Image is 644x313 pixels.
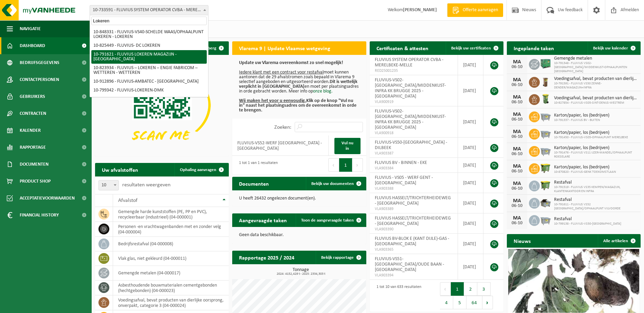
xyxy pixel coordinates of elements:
span: Karton/papier, los (bedrijven) [554,113,609,118]
div: 06-10 [510,169,524,174]
button: Previous [440,282,451,296]
span: Ophaling aanvragen [180,168,216,172]
span: Verberg [201,46,216,50]
td: [DATE] [458,173,483,193]
div: 06-10 [510,100,524,105]
span: Gemengde metalen [554,56,637,61]
h2: Aangevraagde taken [232,213,294,227]
a: Bekijk uw kalender [588,41,640,55]
span: 10-791450 - FLUVIUS-VS05-OPHAALPUNT MERELBEKE [554,135,628,140]
a: Vul nu in [334,138,361,154]
li: 10-791621 - FLUVIUS LOKEREN MAGAZIJN - [GEOGRAPHIC_DATA] [91,50,207,64]
span: Afvalstof [118,198,137,203]
div: MA [510,215,524,221]
span: Bedrijfsgegevens [20,54,59,71]
button: 64 [466,296,482,309]
span: Product Shop [20,173,51,190]
p: U heeft 26432 ongelezen document(en). [239,196,359,201]
td: gemengde harde kunststoffen (PE, PP en PVC), recycleerbaar (industrieel) (04-000001) [113,207,229,222]
span: 10-927854 - FLUVIUS-VS05-SINT-DENIJS-WESTREM [554,101,637,105]
img: WB-5000-GAL-GY-01 [540,197,551,208]
span: 10-799138 - FLUVIUS-VS50-[GEOGRAPHIC_DATA] [554,222,621,226]
td: gemengde metalen (04-000017) [113,266,229,280]
a: Toon de aangevraagde taken [296,213,366,227]
img: WB-1100-HPE-GN-50 [540,162,551,174]
span: VLA903390 [375,227,453,232]
span: 10-870820 - FLUVIUS-GENK TOEKOMSTLAAN [554,170,616,174]
div: MA [510,95,524,100]
img: WB-2500-GAL-GY-01 [540,214,551,226]
h2: Uw afvalstoffen [95,163,145,176]
td: [DATE] [458,158,483,173]
button: 1 [339,158,352,172]
td: [DATE] [458,75,483,106]
span: VLA903388 [375,186,453,191]
a: Bekijk uw documenten [306,177,366,190]
span: RED25001235 [375,68,453,74]
span: Gebruikers [20,88,45,105]
div: 06-10 [510,152,524,156]
span: Contracten [20,105,46,122]
div: 1 tot 1 van 1 resultaten [236,158,278,172]
h2: Ingeplande taken [507,41,561,55]
span: Voedingsafval, bevat producten van dierlijke oorsprong, onverpakt, categorie 3 [554,96,637,101]
div: 06-10 [510,134,524,139]
span: VLA903394 [375,273,453,278]
b: Update uw Vlarema overeenkomst zo snel mogelijk! [239,60,343,65]
span: VLA903389 [375,206,453,212]
span: FLUVIUS HASSELT/TRICHTERHEIDEWEG - [GEOGRAPHIC_DATA] [375,216,451,226]
div: MA [510,129,524,134]
a: Alle artikelen [598,234,640,248]
li: 10-825449 - FLUVIUS- DC LOKEREN [91,41,207,50]
img: WB-2500-GAL-GY-01 [540,145,551,156]
span: Rapportage [20,139,46,156]
div: 06-10 [510,83,524,87]
u: Iedere klant met een contract voor restafval [239,70,324,75]
div: 06-10 [510,186,524,191]
span: Offerte aanvragen [461,7,500,14]
span: Bekijk uw certificaten [451,46,491,50]
span: FLUVIUS HASSELT/TRICHTERHEIDEWEG - [GEOGRAPHIC_DATA] [375,195,451,206]
td: [DATE] [458,254,483,280]
span: Documenten [20,156,49,173]
span: VLA900919 [375,99,453,105]
div: 06-10 [510,221,524,226]
span: 10-791591 - FLUVIUS VS50 ZENNE-DENDER/MAGAZIJN+INFRA [554,82,637,90]
img: WB-0140-HPE-BN-01 [540,76,551,87]
b: Dit is wettelijk verplicht in [GEOGRAPHIC_DATA] [239,79,357,89]
a: onze blog. [313,89,333,94]
td: asbesthoudende bouwmaterialen cementgebonden (hechtgebonden) (04-000023) [113,280,229,295]
img: WB-2500-GAL-GY-01 [540,128,551,139]
h2: Nieuws [507,234,537,247]
div: MA [510,59,524,65]
span: FLUVIUS BV - BINNEN - EKE [375,160,427,165]
div: MA [510,146,524,152]
span: 10-791611 - FLUVIUS VS52 [GEOGRAPHIC_DATA]/OPHAALPUNT VILVOORDE [554,203,637,211]
span: Navigatie [20,20,41,37]
button: 2 [464,282,477,296]
span: Voedingsafval, bevat producten van dierlijke oorsprong, onverpakt, categorie 3 [554,76,637,82]
span: VLA900918 [375,130,453,136]
span: Karton/papier, los (bedrijven) [554,145,637,151]
span: 10-733591 - FLUVIUS SYSTEM OPERATOR CVBA - MERELBEKE-MELLE [90,5,208,15]
div: 06-10 [510,204,524,208]
div: 06-10 [510,117,524,122]
button: Previous [328,158,339,172]
td: [DATE] [458,213,483,234]
span: Financial History [20,207,59,224]
button: 5 [453,296,466,309]
a: Bekijk uw certificaten [446,41,503,55]
td: personen -en vrachtwagenbanden met en zonder velg (04-000004) [113,222,229,237]
span: FLUVIUS BV-BLOK E (KANT DIJLE)-GAS - [GEOGRAPHIC_DATA] [375,236,449,247]
u: Wij maken het voor u eenvoudig. [239,98,306,103]
button: Next [352,158,363,172]
span: VLA903387 [375,151,453,156]
h2: Documenten [232,177,276,190]
a: Ophaling aanvragen [174,163,228,176]
div: MA [510,198,524,204]
td: vlak glas, niet gekleurd (04-000011) [113,251,229,266]
td: FLUVIUS-VS52-WERF [GEOGRAPHIC_DATA] - [GEOGRAPHIC_DATA] [232,135,329,156]
span: Karton/papier, los (bedrijven) [554,130,628,135]
span: FLUVIUS-VS02-[GEOGRAPHIC_DATA]/MIDDENKUST-INFRA KK BRUGGE 2025 - [GEOGRAPHIC_DATA] [375,78,446,99]
img: Download de VHEPlus App [95,55,229,155]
